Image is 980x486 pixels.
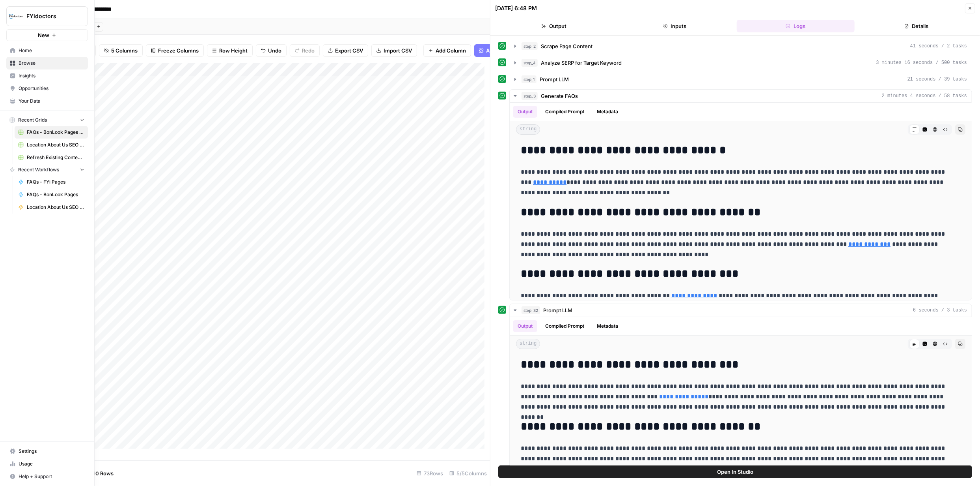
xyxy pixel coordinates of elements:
button: Logs [737,20,855,32]
a: Browse [6,57,88,69]
span: Undo [268,47,281,54]
span: Home [19,47,84,54]
a: Settings [6,445,88,458]
button: 41 seconds / 2 tasks [510,40,972,53]
span: FYidoctors [26,12,74,20]
div: 2 minutes 4 seconds / 58 tasks [510,103,972,300]
div: 5/5 Columns [446,467,490,480]
span: 6 seconds / 3 tasks [913,307,967,314]
img: tab_domain_overview_orange.svg [23,46,29,52]
a: Location About Us SEO Optimized Copy Grid [15,139,88,151]
button: Compiled Prompt [540,106,589,118]
button: Export CSV [323,44,368,57]
span: Refresh Existing Content - FYidoctors [27,154,84,161]
img: tab_keywords_by_traffic_grey.svg [80,46,86,52]
button: Add Column [423,44,471,57]
span: Prompt LLM [540,75,569,83]
button: Redo [290,44,320,57]
div: 73 Rows [414,467,446,480]
span: Opportunities [19,85,84,92]
span: Recent Workflows [18,166,59,173]
span: Add Power Agent [486,47,529,54]
button: Metadata [592,106,623,118]
span: 3 minutes 16 seconds / 500 tasks [876,59,967,66]
span: FAQs - BonLook Pages Grid [27,129,84,136]
span: Your Data [19,98,84,105]
span: Recent Grids [18,116,47,124]
span: Scrape Page Content [541,42,592,50]
button: Row Height [207,44,253,57]
div: Domain Overview [32,47,71,52]
a: Home [6,44,88,57]
button: Add Power Agent [474,44,534,57]
span: Usage [19,460,84,467]
span: 2 minutes 4 seconds / 58 tasks [882,92,967,99]
span: Insights [19,72,84,79]
span: step_1 [522,75,537,83]
span: Export CSV [335,47,363,54]
span: FAQs - BonLook Pages [27,191,84,198]
span: Analyze SERP for Target Keyword [541,59,622,67]
span: Import CSV [384,47,412,54]
span: Generate FAQs [541,92,578,100]
button: Output [495,20,613,32]
button: Workspace: FYidoctors [6,6,88,26]
span: Browse [19,60,84,67]
a: Refresh Existing Content - FYidoctors [15,151,88,164]
button: Freeze Columns [146,44,204,57]
span: string [516,339,540,349]
button: Help + Support [6,470,88,483]
button: Open In Studio [498,465,972,478]
a: Your Data [6,95,88,107]
span: Add 10 Rows [82,469,114,477]
img: FYidoctors Logo [9,9,23,23]
span: step_4 [522,59,538,67]
a: Location About Us SEO Optimized Copy [15,201,88,214]
span: step_32 [522,306,540,314]
img: logo_orange.svg [13,13,19,19]
button: Output [513,106,537,118]
img: website_grey.svg [13,21,19,27]
span: Help + Support [19,473,84,480]
span: 21 seconds / 39 tasks [907,76,967,83]
button: 5 Columns [99,44,143,57]
button: 6 seconds / 3 tasks [510,304,972,317]
a: FAQs - BonLook Pages Grid [15,126,88,139]
span: FAQs - FYi Pages [27,178,84,186]
button: 21 seconds / 39 tasks [510,73,972,86]
span: string [516,124,540,135]
a: Opportunities [6,82,88,95]
span: 5 Columns [111,47,138,54]
span: 41 seconds / 2 tasks [910,43,967,50]
button: Details [858,20,976,32]
button: Compiled Prompt [540,320,589,332]
span: step_2 [522,42,538,50]
span: step_3 [522,92,538,100]
a: FAQs - FYi Pages [15,176,88,188]
span: Location About Us SEO Optimized Copy [27,204,84,211]
button: 2 minutes 4 seconds / 58 tasks [510,90,972,102]
div: [DATE] 6:48 PM [495,4,537,12]
button: Recent Workflows [6,164,88,176]
span: Row Height [219,47,248,54]
div: v 4.0.25 [22,13,39,19]
span: Add Column [436,47,466,54]
button: Inputs [616,20,734,32]
button: Output [513,320,537,332]
button: Recent Grids [6,114,88,126]
div: Domain: [DOMAIN_NAME] [20,21,87,27]
button: 3 minutes 16 seconds / 500 tasks [510,56,972,69]
span: Redo [302,47,315,54]
a: Usage [6,458,88,470]
span: Settings [19,448,84,455]
a: Insights [6,69,88,82]
button: New [6,29,88,41]
span: Prompt LLM [543,306,572,314]
span: Open In Studio [717,468,753,476]
div: Keywords by Traffic [88,47,130,52]
span: Freeze Columns [158,47,199,54]
a: FAQs - BonLook Pages [15,188,88,201]
button: Import CSV [371,44,417,57]
button: Undo [256,44,287,57]
span: Location About Us SEO Optimized Copy Grid [27,141,84,148]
